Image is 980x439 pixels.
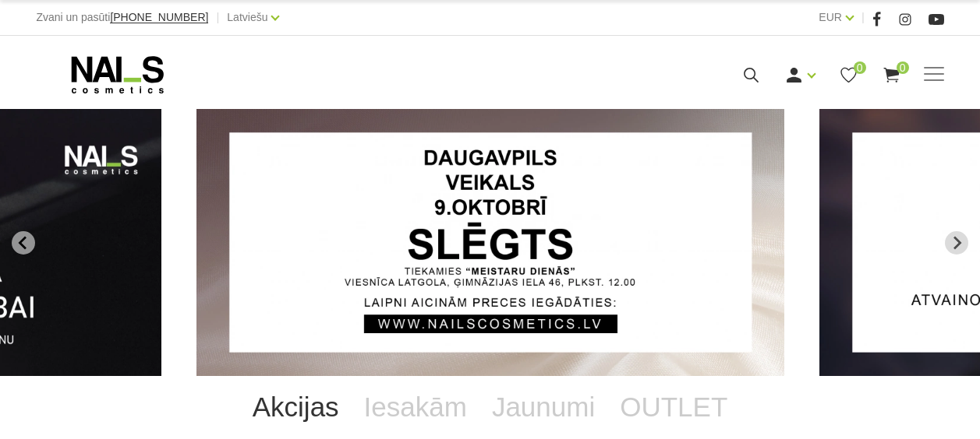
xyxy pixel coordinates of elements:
[479,376,607,438] a: Jaunumi
[12,231,35,255] button: Go to last slide
[861,8,865,27] span: |
[196,109,784,376] li: 1 of 13
[819,8,842,26] a: EUR
[897,61,909,74] span: 0
[352,376,479,438] a: Iesakām
[945,231,968,255] button: Next slide
[854,61,866,74] span: 0
[240,376,352,438] a: Akcijas
[110,11,208,23] span: [PHONE_NUMBER]
[882,65,901,85] a: 0
[607,376,740,438] a: OUTLET
[839,65,858,85] a: 0
[36,8,208,27] div: Zvani un pasūti
[227,8,267,26] a: Latviešu
[110,12,208,23] a: [PHONE_NUMBER]
[216,8,219,27] span: |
